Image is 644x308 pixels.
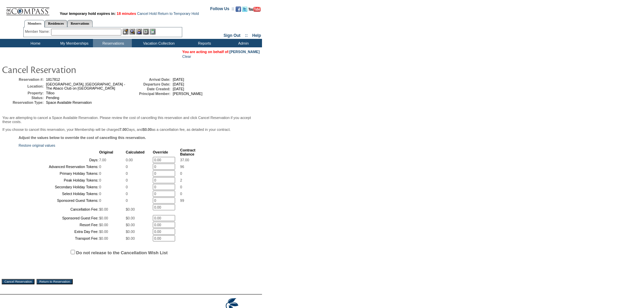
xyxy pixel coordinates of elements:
span: 0 [99,192,101,196]
td: Sponsored Guest Fee: [19,215,98,221]
img: b_edit.gif [123,29,128,34]
span: Pending [46,96,59,100]
p: You are attempting to cancel a Space Available Reservation. Please review the cost of cancelling ... [2,116,260,124]
span: 0 [180,171,182,175]
span: $0.00 [126,216,135,220]
img: b_calculator.gif [150,29,156,34]
a: Residences [45,20,67,27]
img: Compass Home [6,2,50,16]
span: $0.00 [126,207,135,211]
img: Impersonate [136,29,142,34]
span: $0.00 [99,207,108,211]
span: $0.00 [99,230,108,234]
td: Principal Member: [130,92,170,96]
td: Extra Day Fee: [19,229,98,235]
p: If you choose to cancel this reservation, your Membership will be charged Days, and as a cancella... [2,127,260,132]
span: :: [245,33,248,38]
img: View [129,29,135,34]
span: 37.00 [180,158,189,162]
span: [DATE] [173,82,184,86]
a: Help [252,33,261,38]
span: 96 [180,165,184,169]
td: Reservations [93,39,132,47]
span: 0 [126,165,128,169]
span: 7.00 [99,158,106,162]
span: 0 [99,165,101,169]
td: Date Created: [130,87,170,91]
a: [PERSON_NAME] [230,50,260,54]
img: pgTtlCancelRes.gif [2,63,137,76]
span: [DATE] [173,87,184,91]
td: Advanced Reservation Tokens: [19,164,98,170]
span: 0 [99,178,101,182]
a: Cancel Hold [137,11,157,16]
span: Space Available Reservation [46,100,92,104]
a: Sign Out [223,33,240,38]
span: Your temporary hold expires in: [60,11,116,16]
span: Tilloo [46,91,54,95]
a: Become our fan on Facebook [236,8,241,13]
span: You are acting on behalf of: [182,50,260,54]
td: Vacation Collection [132,39,184,47]
input: Cancel Reservation [2,279,34,284]
td: Secondary Holiday Tokens: [19,184,98,190]
span: [GEOGRAPHIC_DATA], [GEOGRAPHIC_DATA] - The Abaco Club on [GEOGRAPHIC_DATA] [46,82,125,90]
span: 0 [126,198,128,203]
input: Return to Reservation [37,279,73,284]
span: $0.00 [99,216,108,220]
a: Return to Temporary Hold [158,11,199,16]
b: 7.00 [120,127,127,132]
td: Primary Holiday Tokens: [19,170,98,176]
span: 0 [126,185,128,189]
b: $0.00 [143,127,152,132]
td: My Memberships [54,39,93,47]
span: [PERSON_NAME] [173,92,202,96]
td: Admin [223,39,262,47]
span: 0 [180,192,182,196]
span: $0.00 [126,236,135,240]
td: Cancellation Fee: [19,204,98,214]
td: Days: [19,157,98,163]
span: 0 [99,198,101,203]
td: Transport Fee: [19,235,98,241]
span: 0 [126,192,128,196]
td: Select Holiday Tokens: [19,191,98,197]
td: Reservation #: [3,77,44,81]
a: Restore original values [19,143,55,147]
td: Departure Date: [130,82,170,86]
td: Follow Us :: [210,6,234,14]
span: $0.00 [126,230,135,234]
a: Members [24,20,45,27]
span: $0.00 [99,223,108,227]
a: Subscribe to our YouTube Channel [248,8,261,13]
span: 0 [99,185,101,189]
span: $0.00 [99,236,108,240]
td: Reports [184,39,223,47]
span: 0 [126,178,128,182]
label: Do not release to the Cancellation Wish List [76,250,168,255]
a: Clear [182,54,191,58]
span: [DATE] [173,77,184,81]
td: Location: [3,82,44,90]
img: Follow us on Twitter [242,6,247,12]
img: Become our fan on Facebook [236,6,241,12]
span: 1817812 [46,77,60,81]
b: Original [99,150,113,154]
td: Status: [3,96,44,100]
span: 18 minutes [117,11,136,16]
td: Reservation Type: [3,100,44,104]
span: 99 [180,198,184,203]
a: Follow us on Twitter [242,8,247,13]
td: Home [15,39,54,47]
b: Override [153,150,168,154]
td: Property: [3,91,44,95]
img: Subscribe to our YouTube Channel [248,7,261,12]
span: 0.00 [126,158,133,162]
b: Contract Balance [180,148,195,156]
a: Reservations [67,20,93,27]
span: 0 [180,185,182,189]
td: Arrival Date: [130,77,170,81]
span: 0 [126,171,128,175]
td: Sponsored Guest Tokens: [19,197,98,204]
span: 0 [99,171,101,175]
